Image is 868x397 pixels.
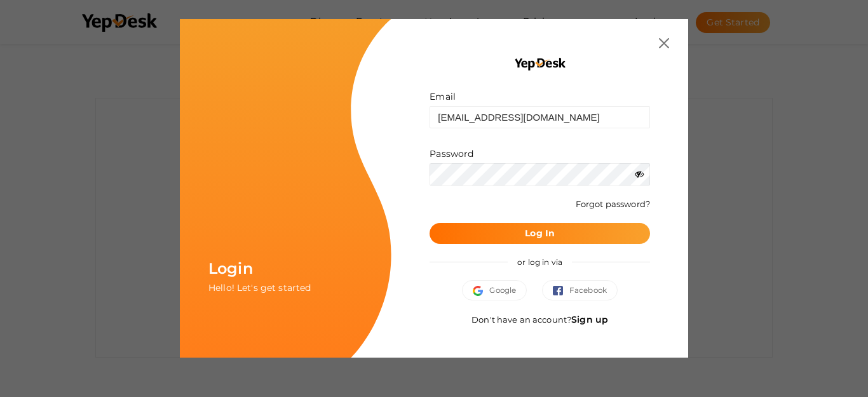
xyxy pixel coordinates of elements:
label: Email [430,90,456,103]
button: Google [462,280,527,300]
img: facebook.svg [553,286,569,296]
button: Facebook [542,280,618,300]
span: Don't have an account? [471,314,608,325]
span: or log in via [508,248,572,276]
span: Login [208,259,253,278]
a: Forgot password? [576,199,650,209]
img: YEP_black_cropped.png [513,57,566,71]
input: ex: some@example.com [430,106,650,128]
b: Log In [525,227,555,239]
span: Hello! Let's get started [208,282,311,293]
img: close.svg [659,38,669,48]
label: Password [430,147,473,160]
button: Log In [430,223,650,244]
span: Facebook [553,284,607,297]
span: Google [473,284,516,297]
a: Sign up [571,314,608,325]
img: google.svg [473,286,489,296]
